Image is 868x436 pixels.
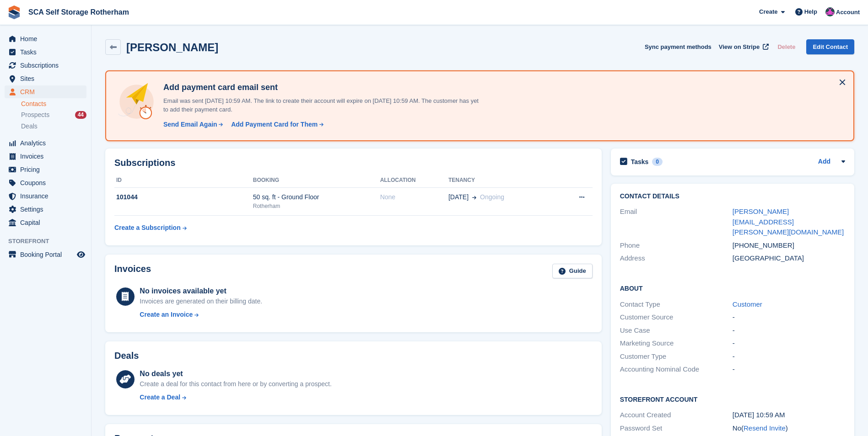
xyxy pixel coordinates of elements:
[715,39,771,54] a: View on Stripe
[114,192,253,202] div: 101044
[20,163,75,176] span: Pricing
[140,393,180,402] div: Create a Deal
[733,325,845,336] div: -
[5,150,86,163] a: menu
[114,351,139,361] h2: Deals
[620,338,733,349] div: Marketing Source
[5,216,86,229] a: menu
[114,223,181,233] div: Create a Subscription
[733,207,844,236] a: [PERSON_NAME][EMAIL_ADDRESS][PERSON_NAME][DOMAIN_NAME]
[5,72,86,85] a: menu
[620,325,733,336] div: Use Case
[140,297,262,306] div: Invoices are generated on their billing date.
[733,351,845,362] div: -
[733,423,845,434] div: No
[733,300,762,308] a: Customer
[117,82,156,121] img: add-payment-card-4dbda4983b697a7845d177d07a5d71e8a16f1ec00487972de202a45f1e8132f5.svg
[620,423,733,434] div: Password Set
[140,310,193,319] div: Create an Invoice
[448,192,469,202] span: [DATE]
[140,368,331,379] div: No deals yet
[5,203,86,216] a: menu
[448,173,555,188] th: Tenancy
[733,253,845,264] div: [GEOGRAPHIC_DATA]
[719,43,760,52] span: View on Stripe
[733,240,845,251] div: [PHONE_NUMBER]
[160,96,480,114] p: Email was sent [DATE] 10:59 AM. The link to create their account will expire on [DATE] 10:59 AM. ...
[253,173,380,188] th: Booking
[160,82,480,93] h4: Add payment card email sent
[75,249,86,260] a: Preview store
[7,5,21,19] img: stora-icon-8386f47178a22dfd0bd8f6a31ec36ba5ce8667c1dd55bd0f319d3a0aa187defe.svg
[20,150,75,163] span: Invoices
[744,424,786,432] a: Resend Invite
[253,192,380,202] div: 50 sq. ft - Ground Floor
[21,122,86,131] a: Deals
[114,219,187,236] a: Create a Subscription
[5,137,86,149] a: menu
[20,203,75,216] span: Settings
[620,299,733,310] div: Contact Type
[825,7,835,16] img: Bethany Bloodworth
[818,157,830,167] a: Add
[114,173,253,188] th: ID
[20,59,75,72] span: Subscriptions
[25,5,133,20] a: SCA Self Storage Rotherham
[806,39,854,54] a: Edit Contact
[620,240,733,251] div: Phone
[21,111,49,119] span: Prospects
[380,173,448,188] th: Allocation
[733,364,845,375] div: -
[20,46,75,58] span: Tasks
[5,163,86,176] a: menu
[114,264,151,279] h2: Invoices
[620,364,733,375] div: Accounting Nominal Code
[20,176,75,189] span: Coupons
[5,248,86,261] a: menu
[140,379,331,389] div: Create a deal for this contact from here or by converting a prospect.
[620,207,733,238] div: Email
[620,193,845,200] h2: Contact Details
[552,264,593,279] a: Guide
[140,286,262,297] div: No invoices available yet
[231,120,318,129] div: Add Payment Card for Them
[5,46,86,58] a: menu
[21,122,38,131] span: Deals
[645,39,712,54] button: Sync payment methods
[620,394,845,404] h2: Storefront Account
[5,59,86,72] a: menu
[5,32,86,45] a: menu
[20,32,75,45] span: Home
[620,351,733,362] div: Customer Type
[5,176,86,189] a: menu
[8,237,91,246] span: Storefront
[480,193,504,201] span: Ongoing
[5,85,86,98] a: menu
[20,248,75,261] span: Booking Portal
[620,253,733,264] div: Address
[140,393,331,402] a: Create a Deal
[20,190,75,202] span: Insurance
[733,410,845,420] div: [DATE] 10:59 AM
[114,158,593,168] h2: Subscriptions
[163,120,217,129] div: Send Email Again
[20,72,75,85] span: Sites
[733,312,845,323] div: -
[20,216,75,229] span: Capital
[741,424,788,432] span: ( )
[140,310,262,319] a: Create an Invoice
[652,158,663,166] div: 0
[5,190,86,202] a: menu
[21,100,86,108] a: Contacts
[620,283,845,292] h2: About
[227,120,324,129] a: Add Payment Card for Them
[20,85,75,98] span: CRM
[126,41,218,53] h2: [PERSON_NAME]
[759,7,777,16] span: Create
[75,111,86,119] div: 44
[380,192,448,202] div: None
[804,7,817,16] span: Help
[733,338,845,349] div: -
[21,110,86,120] a: Prospects 44
[631,158,649,166] h2: Tasks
